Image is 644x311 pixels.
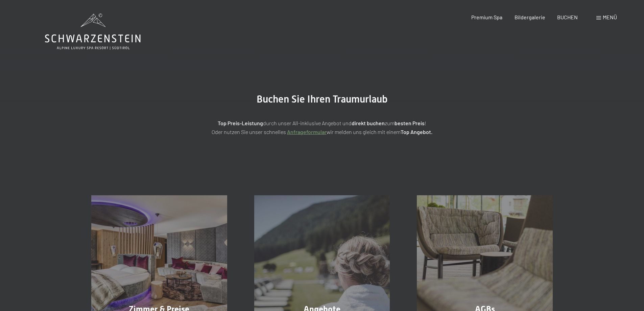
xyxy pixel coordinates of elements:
[401,129,432,135] strong: Top Angebot.
[471,14,502,20] a: Premium Spa
[395,120,425,126] strong: besten Preis
[352,120,385,126] strong: direkt buchen
[557,14,578,20] a: BUCHEN
[603,14,617,20] span: Menü
[257,93,388,105] span: Buchen Sie Ihren Traumurlaub
[153,119,491,136] p: durch unser All-inklusive Angebot und zum ! Oder nutzen Sie unser schnelles wir melden uns gleich...
[515,14,545,20] a: Bildergalerie
[287,129,327,135] a: Anfrageformular
[218,120,263,126] strong: Top Preis-Leistung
